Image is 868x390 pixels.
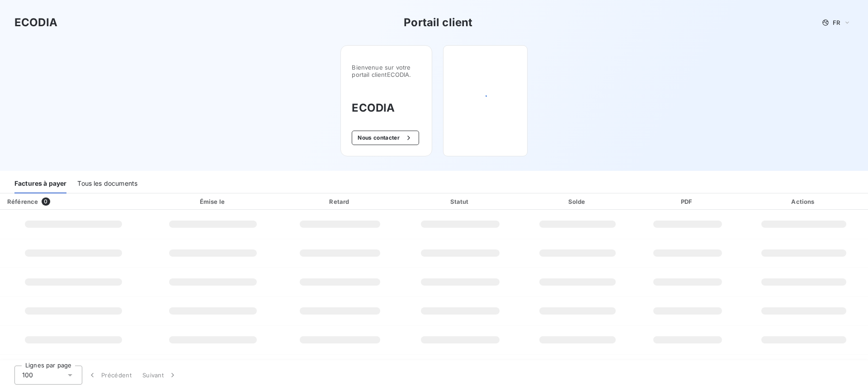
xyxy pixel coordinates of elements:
[82,366,137,385] button: Précédent
[741,197,866,206] div: Actions
[42,197,50,206] span: 0
[14,174,66,193] div: Factures à payer
[281,197,399,206] div: Retard
[137,366,183,385] button: Suivant
[403,197,518,206] div: Statut
[352,64,421,78] span: Bienvenue sur votre portail client ECODIA .
[352,100,421,116] h3: ECODIA
[352,131,419,145] button: Nous contacter
[404,14,472,31] h3: Portail client
[637,197,738,206] div: PDF
[833,19,840,26] span: FR
[14,14,57,31] h3: ECODIA
[22,371,33,380] span: 100
[522,197,634,206] div: Solde
[77,174,137,193] div: Tous les documents
[7,198,38,205] div: Référence
[149,197,278,206] div: Émise le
